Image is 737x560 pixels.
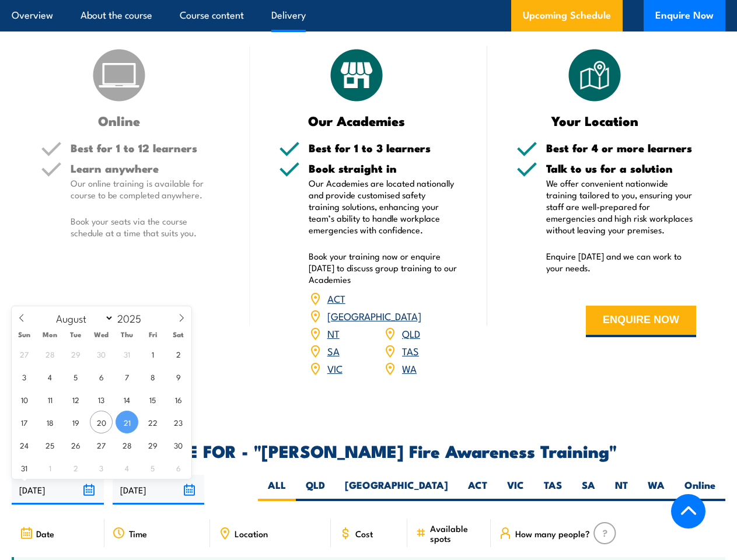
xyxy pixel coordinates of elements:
input: From date [12,475,104,505]
span: August 18, 2025 [39,411,61,433]
label: TAS [534,478,572,501]
select: Month [51,310,114,325]
span: August 15, 2025 [141,388,164,411]
span: September 6, 2025 [167,456,190,479]
span: Wed [89,331,114,338]
label: [GEOGRAPHIC_DATA] [335,478,458,501]
p: Our online training is available for course to be completed anywhere. [71,177,221,201]
span: September 4, 2025 [116,456,138,479]
a: TAS [402,344,419,358]
span: August 24, 2025 [13,433,36,456]
span: August 7, 2025 [116,365,138,388]
span: Fri [140,331,166,338]
p: Our Academies are located nationally and provide customised safety training solutions, enhancing ... [309,177,459,236]
span: July 28, 2025 [39,342,61,365]
a: SA [327,344,340,358]
a: QLD [402,326,420,340]
span: August 26, 2025 [64,433,87,456]
h3: Your Location [516,114,673,127]
span: How many people? [515,528,590,538]
span: August 8, 2025 [141,365,164,388]
span: July 30, 2025 [90,342,113,365]
span: August 12, 2025 [64,388,87,411]
p: Enquire [DATE] and we can work to your needs. [546,250,696,274]
input: Year [114,311,152,325]
h3: Our Academies [279,114,435,127]
label: SA [572,478,605,501]
span: August 19, 2025 [64,411,87,433]
label: WA [638,478,675,501]
span: August 20, 2025 [90,411,113,433]
span: Tue [63,331,89,338]
p: Book your training now or enquire [DATE] to discuss group training to our Academies [309,250,459,285]
h2: UPCOMING SCHEDULE FOR - "[PERSON_NAME] Fire Awareness Training" [12,443,725,458]
span: September 3, 2025 [90,456,113,479]
span: Date [36,528,54,538]
span: August 16, 2025 [167,388,190,411]
h5: Best for 1 to 3 learners [309,142,459,153]
span: Sun [12,331,37,338]
span: August 27, 2025 [90,433,113,456]
p: Book your seats via the course schedule at a time that suits you. [71,215,221,239]
span: August 29, 2025 [141,433,164,456]
span: August 4, 2025 [39,365,61,388]
span: September 1, 2025 [39,456,61,479]
h3: Online [41,114,197,127]
h5: Learn anywhere [71,163,221,174]
span: August 13, 2025 [90,388,113,411]
span: Mon [37,331,63,338]
h5: Talk to us for a solution [546,163,696,174]
span: July 31, 2025 [116,342,138,365]
label: ALL [258,478,296,501]
a: [GEOGRAPHIC_DATA] [327,309,421,323]
label: QLD [296,478,335,501]
span: August 9, 2025 [167,365,190,388]
span: August 3, 2025 [13,365,36,388]
a: ACT [327,291,345,305]
label: VIC [497,478,534,501]
span: August 14, 2025 [116,388,138,411]
span: August 22, 2025 [141,411,164,433]
span: August 11, 2025 [39,388,61,411]
span: August 10, 2025 [13,388,36,411]
label: ACT [458,478,497,501]
span: August 28, 2025 [116,433,138,456]
label: Online [675,478,725,501]
span: July 27, 2025 [13,342,36,365]
span: Sat [166,331,191,338]
h5: Book straight in [309,163,459,174]
a: WA [402,361,417,375]
span: September 5, 2025 [141,456,164,479]
span: July 29, 2025 [64,342,87,365]
label: NT [605,478,638,501]
span: August 1, 2025 [141,342,164,365]
span: August 30, 2025 [167,433,190,456]
span: Location [235,528,268,538]
span: Thu [114,331,140,338]
p: We offer convenient nationwide training tailored to you, ensuring your staff are well-prepared fo... [546,177,696,236]
span: August 23, 2025 [167,411,190,433]
span: August 5, 2025 [64,365,87,388]
span: August 25, 2025 [39,433,61,456]
a: NT [327,326,340,340]
h5: Best for 1 to 12 learners [71,142,221,153]
input: To date [113,475,205,505]
span: September 2, 2025 [64,456,87,479]
span: Available spots [430,523,483,543]
span: August 6, 2025 [90,365,113,388]
button: ENQUIRE NOW [586,306,696,337]
h5: Best for 4 or more learners [546,142,696,153]
span: Cost [355,528,373,538]
a: VIC [327,361,343,375]
span: Time [129,528,147,538]
span: August 21, 2025 [116,411,138,433]
span: August 17, 2025 [13,411,36,433]
span: August 2, 2025 [167,342,190,365]
span: August 31, 2025 [13,456,36,479]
